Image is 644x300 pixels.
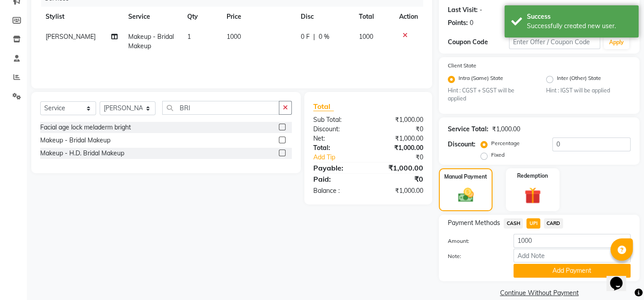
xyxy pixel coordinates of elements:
div: Points: [448,18,468,28]
label: Inter (Other) State [557,74,601,85]
label: Intra (Same) State [459,74,503,85]
iframe: chat widget [606,264,635,291]
div: ₹1,000.00 [368,134,430,143]
a: Add Tip [307,153,379,162]
div: Net: [307,134,368,143]
div: Makeup - Bridal Makeup [40,136,110,145]
label: Note: [441,252,506,260]
div: ₹1,000.00 [368,186,430,196]
div: ₹1,000.00 [492,125,520,134]
th: Price [221,7,296,27]
th: Total [354,7,394,27]
div: Balance : [307,186,368,196]
img: _gift.svg [519,185,546,206]
div: Total: [307,143,368,153]
div: Makeup - H.D. Bridal Makeup [40,149,124,158]
div: ₹0 [368,174,430,184]
small: Hint : CGST + SGST will be applied [448,87,532,103]
div: Discount: [307,125,368,134]
div: Success [527,12,632,21]
span: Makeup - Bridal Makeup [128,33,174,50]
div: ₹0 [379,153,430,162]
span: 0 F [301,32,310,42]
div: ₹1,000.00 [368,143,430,153]
span: 1 [187,33,191,41]
th: Action [394,7,423,27]
input: Amount [514,234,631,248]
span: CASH [504,218,523,229]
span: 1000 [227,33,241,41]
small: Hint : IGST will be applied [546,87,631,95]
div: 0 [470,18,473,28]
div: Facial age lock meladerm bright [40,123,131,132]
th: Disc [295,7,354,27]
label: Fixed [491,151,505,159]
span: 0 % [319,32,329,42]
span: 1000 [359,33,373,41]
div: ₹1,000.00 [368,162,430,173]
a: Continue Without Payment [441,288,638,298]
span: Payment Methods [448,218,500,228]
span: UPI [526,218,540,229]
div: Service Total: [448,125,488,134]
div: Discount: [448,140,476,149]
span: Total [313,102,334,111]
div: Last Visit: [448,5,478,15]
label: Amount: [441,237,506,245]
th: Service [123,7,182,27]
div: Sub Total: [307,115,368,125]
div: Successfully created new user. [527,21,632,31]
button: Add Payment [514,264,631,278]
span: [PERSON_NAME] [46,33,96,41]
div: - [480,5,482,15]
th: Qty [182,7,221,27]
img: _cash.svg [453,186,479,204]
input: Search or Scan [162,101,279,115]
label: Percentage [491,139,520,147]
label: Redemption [517,172,548,180]
span: | [313,32,315,42]
label: Client State [448,62,476,70]
th: Stylist [40,7,123,27]
span: CARD [544,218,563,229]
button: Apply [604,36,629,49]
div: ₹1,000.00 [368,115,430,125]
div: ₹0 [368,125,430,134]
label: Manual Payment [444,173,487,181]
div: Paid: [307,174,368,184]
input: Add Note [514,249,631,262]
input: Enter Offer / Coupon Code [509,35,600,49]
div: Coupon Code [448,37,509,47]
div: Payable: [307,162,368,173]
